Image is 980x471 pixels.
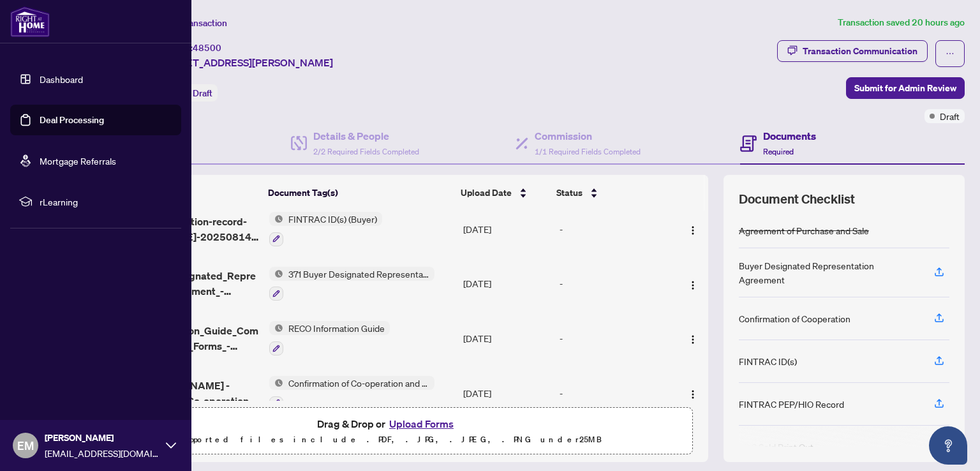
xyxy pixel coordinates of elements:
[535,147,641,156] span: 1/1 Required Fields Completed
[777,40,928,62] button: Transaction Communication
[739,311,850,325] div: Confirmation of Cooperation
[929,426,967,465] button: Open asap
[269,376,283,390] img: Status Icon
[40,114,104,126] a: Deal Processing
[683,383,703,403] button: Logo
[283,376,434,390] span: Confirmation of Co-operation and Representation—Buyer/Seller
[40,155,116,167] a: Mortgage Referrals
[560,222,669,236] div: -
[17,437,34,454] span: EM
[90,432,685,447] p: Supported files include .PDF, .JPG, .JPEG, .PNG under 25 MB
[40,73,83,85] a: Dashboard
[560,331,669,345] div: -
[313,147,419,156] span: 2/2 Required Fields Completed
[45,446,160,460] span: [EMAIL_ADDRESS][DOMAIN_NAME]
[739,190,855,208] span: Document Checklist
[458,311,554,366] td: [DATE]
[458,257,554,311] td: [DATE]
[688,334,698,345] img: Logo
[556,186,583,200] span: Status
[739,223,869,237] div: Agreement of Purchase and Sale
[739,354,797,368] div: FINTRAC ID(s)
[688,225,698,235] img: Logo
[263,175,456,211] th: Document Tag(s)
[269,321,283,335] img: Status Icon
[461,186,512,200] span: Upload Date
[803,41,917,61] div: Transaction Communication
[940,109,960,123] span: Draft
[269,267,283,281] img: Status Icon
[10,6,50,37] img: logo
[283,212,382,226] span: FINTRAC ID(s) (Buyer)
[688,389,698,400] img: Logo
[688,280,698,290] img: Logo
[458,366,554,421] td: [DATE]
[385,415,457,432] button: Upload Forms
[946,49,954,58] span: ellipsis
[560,386,669,400] div: -
[854,78,956,98] span: Submit for Admin Review
[838,15,965,30] article: Transaction saved 20 hours ago
[846,77,965,99] button: Submit for Admin Review
[458,202,554,257] td: [DATE]
[193,87,212,99] span: Draft
[269,267,434,301] button: Status Icon371 Buyer Designated Representation Agreement - Authority for Purchase or Lease
[683,328,703,348] button: Logo
[739,397,844,411] div: FINTRAC PEP/HIO Record
[269,321,390,355] button: Status IconRECO Information Guide
[535,128,641,144] h4: Commission
[763,128,816,144] h4: Documents
[317,415,457,432] span: Drag & Drop or
[193,42,221,54] span: 48500
[82,408,692,455] span: Drag & Drop orUpload FormsSupported files include .PDF, .JPG, .JPEG, .PNG under25MB
[683,273,703,294] button: Logo
[45,431,160,445] span: [PERSON_NAME]
[560,276,669,290] div: -
[683,219,703,239] button: Logo
[40,195,172,209] span: rLearning
[158,55,333,70] span: [STREET_ADDRESS][PERSON_NAME]
[456,175,551,211] th: Upload Date
[283,267,434,281] span: 371 Buyer Designated Representation Agreement - Authority for Purchase or Lease
[159,17,227,29] span: View Transaction
[283,321,390,335] span: RECO Information Guide
[269,212,283,226] img: Status Icon
[269,376,434,410] button: Status IconConfirmation of Co-operation and Representation—Buyer/Seller
[551,175,671,211] th: Status
[269,212,382,246] button: Status IconFINTRAC ID(s) (Buyer)
[739,258,919,287] div: Buyer Designated Representation Agreement
[763,147,794,156] span: Required
[313,128,419,144] h4: Details & People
